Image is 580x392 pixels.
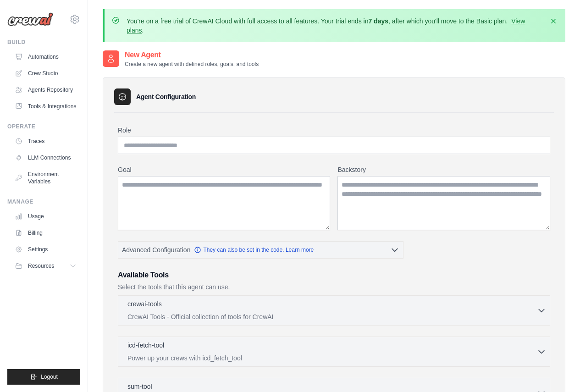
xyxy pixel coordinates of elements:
[11,66,80,81] a: Crew Studio
[7,198,80,205] div: Manage
[127,382,152,391] p: sum-tool
[122,341,546,363] button: icd-fetch-tool Power up your crews with icd_fetch_tool
[136,92,196,101] h3: Agent Configuration
[125,50,259,61] h2: New Agent
[118,126,550,135] label: Role
[127,312,537,321] p: CrewAI Tools - Official collection of tools for CrewAI
[7,369,80,385] button: Logout
[127,341,164,350] p: icd-fetch-tool
[337,165,550,174] label: Backstory
[11,259,80,273] button: Resources
[368,17,388,25] strong: 7 days
[11,150,80,165] a: LLM Connections
[41,373,58,381] span: Logout
[11,134,80,149] a: Traces
[11,226,80,240] a: Billing
[28,262,54,270] span: Resources
[11,242,80,257] a: Settings
[11,83,80,97] a: Agents Repository
[122,299,546,321] button: crewai-tools CrewAI Tools - Official collection of tools for CrewAI
[194,246,314,254] a: They can also be set in the code. Learn more
[122,245,190,254] span: Advanced Configuration
[7,39,80,46] div: Build
[118,165,330,174] label: Goal
[11,50,80,64] a: Automations
[118,270,550,281] h3: Available Tools
[7,123,80,130] div: Operate
[127,353,537,363] p: Power up your crews with icd_fetch_tool
[127,299,162,309] p: crewai-tools
[127,17,543,35] p: You're on a free trial of CrewAI Cloud with full access to all features. Your trial ends in , aft...
[11,167,80,189] a: Environment Variables
[118,282,550,292] p: Select the tools that this agent can use.
[125,61,259,68] p: Create a new agent with defined roles, goals, and tools
[7,12,53,26] img: Logo
[118,242,403,258] button: Advanced Configuration They can also be set in the code. Learn more
[11,99,80,114] a: Tools & Integrations
[11,209,80,224] a: Usage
